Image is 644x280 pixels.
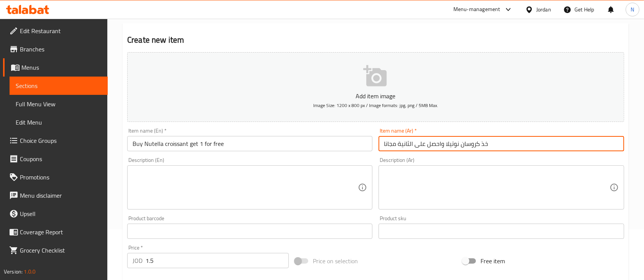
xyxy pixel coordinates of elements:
span: Price on selection [313,256,358,266]
span: Promotions [20,173,102,182]
span: Menus [21,63,102,72]
a: Upsell [3,205,108,223]
a: Coupons [3,150,108,168]
a: Grocery Checklist [3,241,108,259]
a: Choice Groups [3,131,108,150]
span: Coverage Report [20,227,102,237]
input: Please enter product barcode [127,224,372,239]
a: Promotions [3,168,108,186]
span: 1.0.0 [24,267,36,277]
span: Image Size: 1200 x 800 px / Image formats: jpg, png / 5MB Max. [313,101,438,110]
h2: Create new item [127,34,624,46]
input: Enter name Ar [379,136,624,151]
span: Menu disclaimer [20,191,102,200]
p: JOD [133,256,142,265]
span: Choice Groups [20,136,102,145]
span: Edit Menu [16,118,102,127]
a: Branches [3,40,108,58]
span: Upsell [20,209,102,218]
a: Edit Restaurant [3,22,108,40]
span: Grocery Checklist [20,246,102,255]
span: Sections [16,81,102,90]
input: Please enter price [146,253,289,268]
a: Sections [10,77,108,95]
span: Version: [4,267,23,277]
div: Menu-management [453,5,500,14]
p: Add item image [139,91,612,101]
span: Edit Restaurant [20,26,102,35]
span: Full Menu View [16,99,102,109]
div: Jordan [536,5,551,14]
span: N [631,5,634,14]
span: Branches [20,45,102,54]
a: Edit Menu [10,113,108,131]
a: Menu disclaimer [3,186,108,205]
a: Menus [3,58,108,77]
button: Add item imageImage Size: 1200 x 800 px / Image formats: jpg, png / 5MB Max. [127,52,624,122]
a: Full Menu View [10,95,108,113]
input: Enter name En [127,136,372,151]
input: Please enter product sku [379,224,624,239]
span: Free item [481,256,505,266]
span: Coupons [20,154,102,163]
a: Coverage Report [3,223,108,241]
